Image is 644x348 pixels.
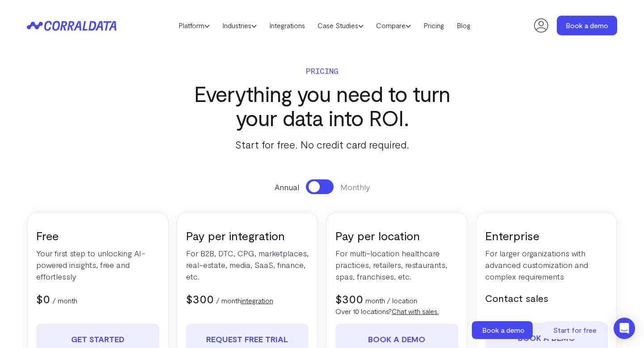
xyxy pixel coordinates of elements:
[365,295,417,306] p: month / location
[186,292,214,306] span: $300
[36,247,159,282] p: Your first step to unlocking AI-powered insights, free and effortlessly
[186,228,309,243] h3: Pay per integration
[392,307,439,315] a: Chat with sales.
[557,16,617,35] a: Book a demo
[335,306,458,317] p: Over 10 locations?
[417,19,450,32] a: Pricing
[450,19,477,32] a: Blog
[472,321,534,339] a: Book a demo
[335,228,458,243] h3: Pay per location
[177,81,467,130] h3: Everything you need to turn your data into ROI.
[485,247,608,282] p: For larger organizations with advanced customization and complex requirements
[275,181,299,193] span: Annual
[543,321,606,339] a: Start for free
[216,295,273,306] p: / month
[370,19,417,32] a: Compare
[335,247,458,282] p: For multi-location healthcare practices, retailers, restaurants, spas, franchises, etc.
[177,136,467,153] p: Start for free. No credit card required.
[263,19,311,32] a: Integrations
[311,19,370,32] a: Case Studies
[485,228,608,243] h3: Enterprise
[172,19,216,32] a: Platform
[186,247,309,282] p: For B2B, DTC, CPG, marketplaces, real-estate, media, SaaS, finance, etc.
[553,326,597,334] span: Start for free
[177,64,467,77] p: Pricing
[485,291,608,305] h5: Contact sales
[36,292,50,306] span: $0
[340,181,370,193] span: Monthly
[482,326,525,334] span: Book a demo
[52,295,77,306] p: / month
[614,318,635,339] div: Open Intercom Messenger
[335,292,363,306] span: $300
[216,19,263,32] a: Industries
[36,228,159,243] h3: Free
[241,296,273,305] a: integration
